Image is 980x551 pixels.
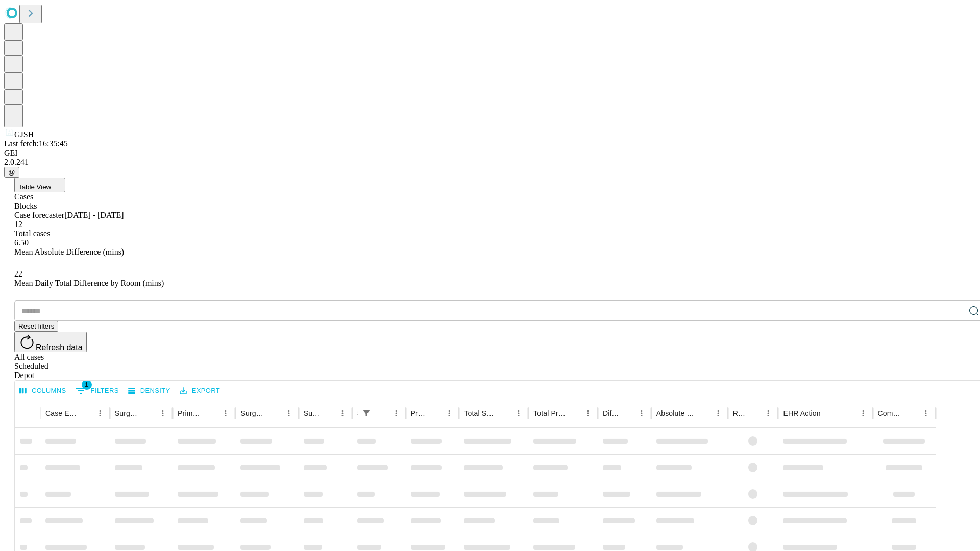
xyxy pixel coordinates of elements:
button: Refresh data [14,332,87,352]
button: Sort [375,406,389,420]
span: Total cases [14,229,50,238]
span: Case forecaster [14,211,64,219]
button: Show filters [359,406,374,420]
span: GJSH [14,130,34,139]
span: Mean Daily Total Difference by Room (mins) [14,279,164,287]
div: Surgery Name [240,409,266,417]
div: Case Epic Id [45,409,78,417]
button: Export [177,383,223,399]
button: Menu [711,406,725,420]
span: Refresh data [36,343,83,352]
span: Table View [18,183,51,191]
span: 12 [14,220,22,229]
button: Menu [761,406,775,420]
div: Surgery Date [304,409,320,417]
button: Sort [497,406,511,420]
span: Mean Absolute Difference (mins) [14,247,124,256]
span: Reset filters [18,322,54,330]
button: Sort [428,406,442,420]
button: Select columns [17,383,69,399]
span: 22 [14,269,22,278]
div: Total Predicted Duration [533,409,566,417]
span: 1 [82,380,92,390]
button: Sort [321,406,335,420]
button: Sort [904,406,919,420]
button: Show filters [73,383,121,399]
button: Menu [511,406,526,420]
button: Sort [620,406,634,420]
div: Total Scheduled Duration [464,409,496,417]
button: Menu [282,406,296,420]
span: @ [8,168,15,176]
button: Menu [335,406,350,420]
button: Sort [79,406,93,420]
div: Difference [603,409,619,417]
button: Menu [218,406,233,420]
div: EHR Action [783,409,820,417]
button: Menu [442,406,456,420]
button: Sort [204,406,218,420]
div: Resolved in EHR [733,409,746,417]
div: Surgeon Name [115,409,140,417]
button: Sort [747,406,761,420]
div: Primary Service [178,409,203,417]
button: @ [4,167,19,178]
button: Menu [156,406,170,420]
button: Menu [389,406,403,420]
button: Menu [581,406,595,420]
button: Menu [919,406,933,420]
button: Sort [567,406,581,420]
button: Sort [697,406,711,420]
div: Predicted In Room Duration [411,409,427,417]
button: Table View [14,178,65,192]
span: Last fetch: 16:35:45 [4,139,68,148]
button: Menu [93,406,107,420]
button: Menu [634,406,649,420]
button: Sort [141,406,156,420]
span: 6.50 [14,238,29,247]
div: Comments [878,409,903,417]
button: Density [126,383,173,399]
span: [DATE] - [DATE] [64,211,124,219]
div: Absolute Difference [656,409,696,417]
button: Sort [267,406,282,420]
div: 2.0.241 [4,158,976,167]
div: GEI [4,148,976,158]
button: Reset filters [14,321,58,332]
button: Sort [822,406,836,420]
div: Scheduled In Room Duration [357,409,358,417]
button: Menu [856,406,870,420]
div: 1 active filter [359,406,374,420]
